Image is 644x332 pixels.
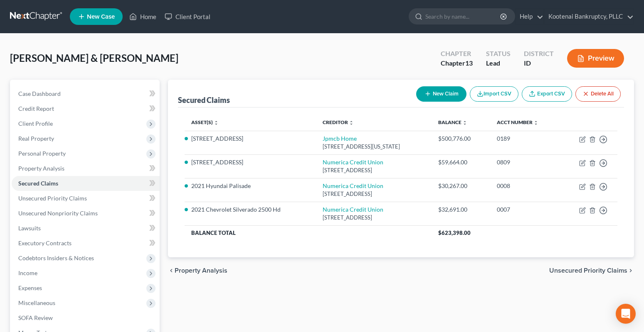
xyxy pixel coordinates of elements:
span: Unsecured Nonpriority Claims [18,210,98,217]
a: Balance unfold_more [438,119,467,125]
a: Home [125,9,160,24]
i: chevron_right [627,267,634,274]
span: Income [18,269,37,276]
a: Help [516,9,543,24]
th: Balance Total [185,225,432,240]
span: Unsecured Priority Claims [18,195,87,202]
span: New Case [87,14,115,20]
div: [STREET_ADDRESS][US_STATE] [323,143,425,151]
a: Property Analysis [12,161,160,176]
div: 0008 [497,182,554,190]
div: [STREET_ADDRESS] [323,190,425,198]
button: Unsecured Priority Claims chevron_right [549,267,634,274]
div: Lead [486,59,511,68]
span: Executory Contracts [18,239,72,247]
a: Numerica Credit Union [323,182,383,189]
a: Credit Report [12,101,160,116]
a: Jpmcb Home [323,135,357,142]
span: Real Property [18,135,54,142]
a: Secured Claims [12,176,160,191]
span: Property Analysis [175,267,227,274]
div: [STREET_ADDRESS] [323,214,425,222]
div: Chapter [441,59,473,68]
a: Case Dashboard [12,86,160,101]
a: Lawsuits [12,221,160,236]
a: Export CSV [522,86,572,102]
button: Delete All [575,86,621,102]
button: New Claim [416,86,466,102]
button: Preview [567,49,624,68]
div: District [524,49,554,59]
button: Import CSV [470,86,518,102]
div: $30,267.00 [438,182,483,190]
i: unfold_more [349,120,354,125]
span: Lawsuits [18,225,41,232]
a: Kootenai Bankruptcy, PLLC [544,9,634,24]
input: Search by name... [425,9,501,24]
span: Personal Property [18,150,66,157]
span: Expenses [18,284,42,291]
a: Numerica Credit Union [323,206,383,213]
div: Status [486,49,511,59]
div: $500,776.00 [438,134,483,143]
span: Case Dashboard [18,90,61,97]
a: Creditor unfold_more [323,119,354,125]
li: [STREET_ADDRESS] [191,134,309,143]
i: unfold_more [462,120,467,125]
i: chevron_left [168,267,175,274]
i: unfold_more [533,120,538,125]
div: Chapter [441,49,473,59]
a: Executory Contracts [12,236,160,251]
span: Secured Claims [18,180,58,187]
span: SOFA Review [18,314,53,321]
li: 2021 Chevrolet Silverado 2500 Hd [191,205,309,214]
a: Unsecured Nonpriority Claims [12,206,160,221]
span: Client Profile [18,120,53,127]
div: Open Intercom Messenger [616,304,636,324]
a: Client Portal [160,9,215,24]
div: $32,691.00 [438,205,483,214]
span: Miscellaneous [18,299,55,306]
div: $59,664.00 [438,158,483,166]
a: Asset(s) unfold_more [191,119,219,125]
span: Credit Report [18,105,54,112]
span: Property Analysis [18,165,64,172]
span: 13 [465,59,473,67]
i: unfold_more [214,120,219,125]
div: 0809 [497,158,554,166]
li: [STREET_ADDRESS] [191,158,309,166]
span: [PERSON_NAME] & [PERSON_NAME] [10,52,178,64]
a: SOFA Review [12,310,160,325]
span: $623,398.00 [438,229,471,236]
div: [STREET_ADDRESS] [323,166,425,174]
a: Acct Number unfold_more [497,119,538,125]
a: Numerica Credit Union [323,159,383,166]
button: chevron_left Property Analysis [168,267,227,274]
a: Unsecured Priority Claims [12,191,160,206]
div: 0189 [497,134,554,143]
span: Unsecured Priority Claims [549,267,627,274]
div: Secured Claims [178,95,230,105]
div: ID [524,59,554,68]
span: Codebtors Insiders & Notices [18,254,94,261]
div: 0007 [497,205,554,214]
li: 2021 Hyundai Palisade [191,182,309,190]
